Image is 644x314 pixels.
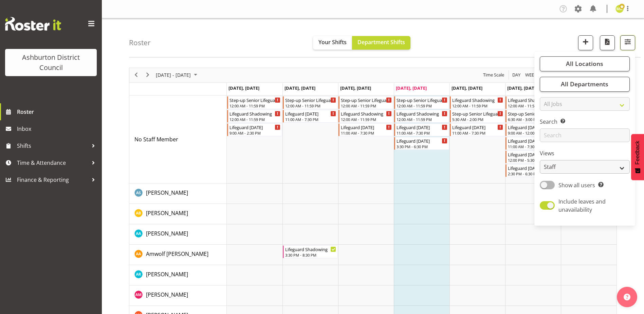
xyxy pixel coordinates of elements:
div: Lifeguard [DATE] [508,151,559,158]
a: [PERSON_NAME] [146,229,188,238]
img: help-xxl-2.png [624,294,630,300]
input: Search [540,128,630,142]
button: Timeline Day [511,71,522,79]
div: Step-up Senior Lifeguard [285,97,336,103]
button: All Locations [540,56,630,71]
a: No Staff Member [134,135,178,143]
span: [PERSON_NAME] [146,209,188,217]
a: [PERSON_NAME] [146,291,188,299]
div: No Staff Member"s event - Lifeguard Shadowing Begin From Saturday, September 20, 2025 at 12:00:00... [505,96,560,109]
div: No Staff Member"s event - Lifeguard Saturday Begin From Saturday, September 20, 2025 at 9:00:00 A... [505,123,560,136]
span: [DATE], [DATE] [284,85,315,91]
button: Department Shifts [352,36,410,50]
div: 11:00 AM - 7:30 PM [452,130,503,136]
div: No Staff Member"s event - Lifeguard Saturday Begin From Saturday, September 20, 2025 at 11:00:00 ... [505,137,560,150]
div: Lifeguard [DATE] [341,124,392,130]
div: No Staff Member"s event - Lifeguard Wednesday Begin From Wednesday, September 17, 2025 at 11:00:0... [338,123,393,136]
span: [DATE], [DATE] [396,85,427,91]
div: previous period [130,68,142,82]
div: 12:00 AM - 11:59 PM [452,103,503,108]
button: September 2025 [155,71,200,79]
div: next period [142,68,153,82]
td: Alex Bateman resource [129,204,227,224]
div: No Staff Member"s event - Lifeguard Thursday Begin From Thursday, September 18, 2025 at 3:30:00 P... [394,137,449,150]
div: No Staff Member"s event - Lifeguard Shadowing Begin From Friday, September 19, 2025 at 12:00:00 A... [450,96,505,109]
div: Lifeguard [DATE] [452,124,503,130]
button: Your Shifts [313,36,352,50]
div: 2:30 PM - 6:30 PM [508,171,559,176]
div: 12:00 PM - 5:30 PM [508,157,559,163]
span: Week [525,71,537,79]
div: September 15 - 21, 2025 [153,68,201,82]
div: Amwolf Artz"s event - Lifeguard Shadowing Begin From Tuesday, September 16, 2025 at 3:30:00 PM GM... [283,245,338,258]
div: No Staff Member"s event - Lifeguard Shadowing Begin From Thursday, September 18, 2025 at 12:00:00... [394,110,449,123]
button: Timeline Week [524,71,538,79]
span: Day [512,71,521,79]
img: megan-rutter11915.jpg [615,5,624,13]
div: No Staff Member"s event - Lifeguard Friday Begin From Friday, September 19, 2025 at 11:00:00 AM G... [450,123,505,136]
div: Lifeguard Shadowing [397,110,447,117]
span: All Departments [561,80,608,88]
div: Ashburton District Council [12,52,90,73]
span: Your Shifts [318,38,347,46]
div: Lifeguard Shadowing [229,110,280,117]
label: Search [540,118,630,126]
div: 6:30 AM - 3:00 PM [508,117,559,122]
div: Lifeguard Shadowing [341,110,392,117]
div: Step-up Senior Lifeguard [508,110,559,117]
button: Download a PDF of the roster according to the set date range. [600,35,615,50]
div: 3:30 PM - 8:30 PM [285,252,336,258]
div: No Staff Member"s event - Lifeguard Thursday Begin From Thursday, September 18, 2025 at 11:00:00 ... [394,123,449,136]
div: 12:00 AM - 11:59 PM [508,103,559,108]
div: Lifeguard [DATE] [397,124,447,130]
a: [PERSON_NAME] [146,270,188,278]
div: No Staff Member"s event - Lifeguard Tuesday Begin From Tuesday, September 16, 2025 at 11:00:00 AM... [283,110,338,123]
div: Lifeguard [DATE] [285,110,336,117]
td: Andrew Rankin resource [129,265,227,285]
a: [PERSON_NAME] [146,209,188,217]
div: Lifeguard [DATE] [397,137,447,144]
span: All Locations [566,59,603,68]
td: No Staff Member resource [129,95,227,184]
h4: Roster [129,39,151,47]
span: Include leaves and unavailability [558,198,606,213]
div: 3:30 PM - 6:30 PM [397,144,447,149]
button: Previous [132,71,141,79]
div: 11:00 AM - 7:30 PM [285,117,336,122]
span: Time & Attendance [17,158,88,168]
span: Roster [17,107,98,117]
span: Finance & Reporting [17,175,88,185]
button: All Departments [540,77,630,92]
div: 5:30 AM - 2:00 PM [452,117,503,122]
div: No Staff Member"s event - Lifeguard Shadowing Begin From Wednesday, September 17, 2025 at 12:00:0... [338,110,393,123]
span: Feedback [634,141,641,164]
span: [DATE], [DATE] [507,85,538,91]
span: No Staff Member [134,136,178,143]
div: No Staff Member"s event - Step-up Senior Lifeguard Begin From Monday, September 15, 2025 at 12:00... [227,96,282,109]
div: 11:00 AM - 7:30 PM [508,144,559,149]
a: [PERSON_NAME] [146,189,188,197]
div: Lifeguard Shadowing [452,97,503,103]
span: [PERSON_NAME] [146,189,188,196]
div: No Staff Member"s event - Step-up Senior Lifeguard Begin From Wednesday, September 17, 2025 at 12... [338,96,393,109]
div: 9:00 AM - 2:30 PM [229,130,280,136]
span: Amwolf [PERSON_NAME] [146,250,208,258]
div: 12:00 AM - 11:59 PM [341,103,392,108]
div: 12:00 AM - 11:59 PM [341,117,392,122]
div: 11:00 AM - 7:30 PM [397,130,447,136]
div: Lifeguard Shadowing [508,97,559,103]
div: 9:00 AM - 12:00 PM [508,130,559,136]
span: [DATE], [DATE] [340,85,371,91]
td: Amanda Ackroyd resource [129,224,227,245]
button: Add a new shift [578,35,593,50]
span: [DATE], [DATE] [228,85,259,91]
div: Lifeguard [DATE] [229,124,280,130]
span: Shifts [17,141,88,151]
div: 12:00 AM - 11:59 PM [229,103,280,108]
div: No Staff Member"s event - Step-up Senior Lifeguard Begin From Saturday, September 20, 2025 at 6:3... [505,110,560,123]
div: 11:00 AM - 7:30 PM [341,130,392,136]
td: Anna Mattson resource [129,285,227,306]
div: No Staff Member"s event - Step-up Senior Lifeguard Begin From Friday, September 19, 2025 at 5:30:... [450,110,505,123]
